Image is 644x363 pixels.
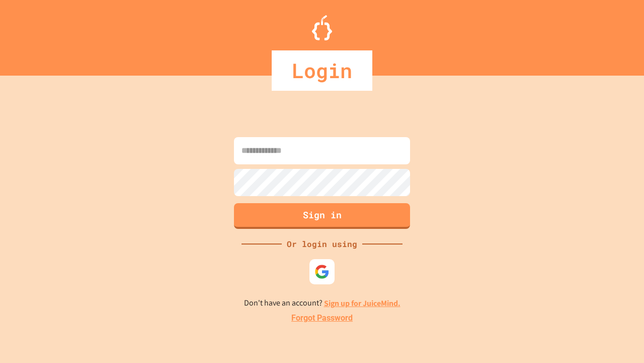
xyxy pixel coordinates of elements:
[314,264,330,279] img: google-icon.svg
[291,312,353,324] a: Forgot Password
[244,297,400,310] p: Don't have an account?
[324,298,400,309] a: Sign up for JuiceMind.
[272,50,372,91] div: Login
[234,203,410,229] button: Sign in
[282,238,362,250] div: Or login using
[312,15,332,40] img: Logo.svg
